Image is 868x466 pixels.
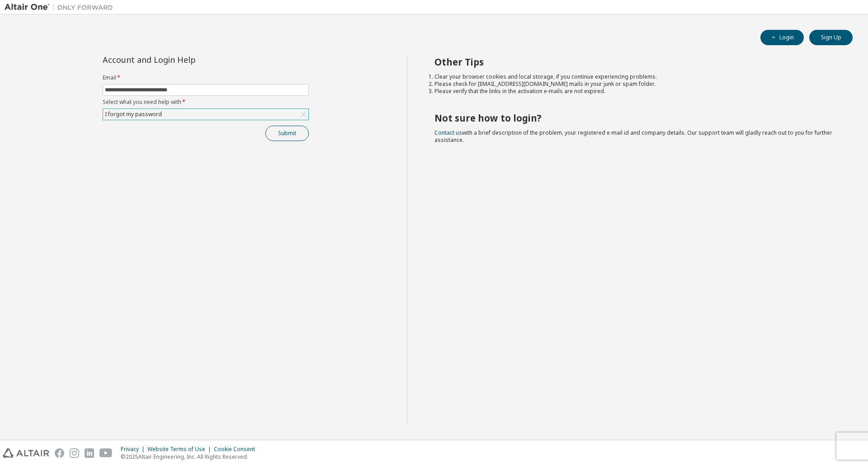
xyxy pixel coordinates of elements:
[760,30,804,45] button: Login
[434,129,462,137] a: Contact us
[103,56,268,63] div: Account and Login Help
[121,453,260,461] p: © 2025 Altair Engineering, Inc. All Rights Reserved.
[55,448,64,458] img: facebook.svg
[434,112,837,124] h2: Not sure how to login?
[265,126,309,141] button: Submit
[121,446,147,453] div: Privacy
[103,74,309,81] label: Email
[99,448,113,458] img: youtube.svg
[434,80,837,88] li: Please check for [EMAIL_ADDRESS][DOMAIN_NAME] mails in your junk or spam folder.
[434,88,837,95] li: Please verify that the links in the activation e-mails are not expired.
[434,129,832,144] span: with a brief description of the problem, your registered e-mail id and company details. Our suppo...
[3,448,49,458] img: altair_logo.svg
[85,448,94,458] img: linkedin.svg
[434,73,837,80] li: Clear your browser cookies and local storage, if you continue experiencing problems.
[434,56,837,68] h2: Other Tips
[147,446,214,453] div: Website Terms of Use
[214,446,260,453] div: Cookie Consent
[103,109,308,120] div: I forgot my password
[104,109,163,119] div: I forgot my password
[103,99,309,106] label: Select what you need help with
[809,30,853,45] button: Sign Up
[70,448,79,458] img: instagram.svg
[5,3,118,12] img: Altair One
